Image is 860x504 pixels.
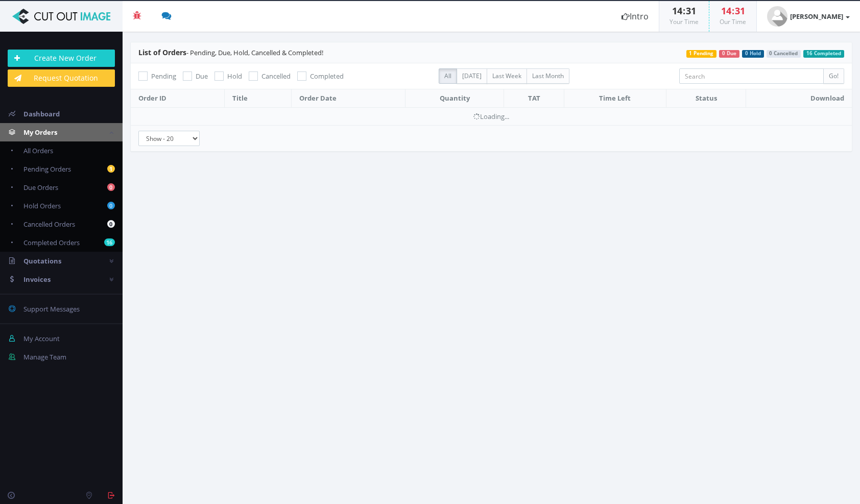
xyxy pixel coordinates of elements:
small: Our Time [720,17,746,26]
span: - Pending, Due, Hold, Cancelled & Completed! [138,48,323,57]
span: Pending [151,71,176,81]
span: My Orders [23,128,57,137]
label: Last Week [487,68,527,84]
a: Create New Order [8,50,115,67]
b: 0 [107,202,115,209]
span: 14 [672,5,682,17]
label: [DATE] [457,68,487,84]
label: All [439,68,457,84]
span: Hold [227,71,242,81]
span: Pending Orders [23,164,71,174]
span: Quotations [23,256,61,266]
span: 31 [686,5,696,17]
span: Support Messages [23,304,80,314]
span: Cancelled [261,71,291,81]
span: 0 Due [719,50,739,58]
th: Time Left [564,89,666,108]
span: 14 [721,5,731,17]
th: Order Date [291,89,405,108]
span: Hold Orders [23,201,61,210]
span: 16 Completed [803,50,844,58]
span: List of Orders [138,47,186,57]
span: 31 [735,5,745,17]
a: Request Quotation [8,69,115,87]
span: All Orders [23,146,53,155]
span: 0 Cancelled [767,50,801,58]
span: Invoices [23,275,51,284]
span: : [682,5,686,17]
b: 0 [107,183,115,191]
a: [PERSON_NAME] [757,1,860,32]
th: TAT [504,89,564,108]
b: 0 [107,220,115,228]
input: Go! [823,68,844,84]
span: Completed [310,71,344,81]
span: Cancelled Orders [23,220,75,229]
th: Status [666,89,746,108]
b: 1 [107,165,115,173]
th: Order ID [131,89,224,108]
th: Download [746,89,852,108]
input: Search [679,68,824,84]
span: Due Orders [23,183,58,192]
label: Last Month [527,68,569,84]
th: Title [224,89,291,108]
span: : [731,5,735,17]
b: 16 [104,238,115,246]
span: 1 Pending [686,50,717,58]
span: Due [196,71,208,81]
small: Your Time [670,17,699,26]
td: Loading... [131,107,852,125]
span: Quantity [440,93,470,103]
span: Dashboard [23,109,60,118]
span: 0 Hold [742,50,764,58]
img: user_default.jpg [767,6,787,27]
span: Completed Orders [23,238,80,247]
span: My Account [23,334,60,343]
img: Cut Out Image [8,9,115,24]
strong: [PERSON_NAME] [790,12,843,21]
span: Manage Team [23,352,66,362]
a: Intro [611,1,659,32]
